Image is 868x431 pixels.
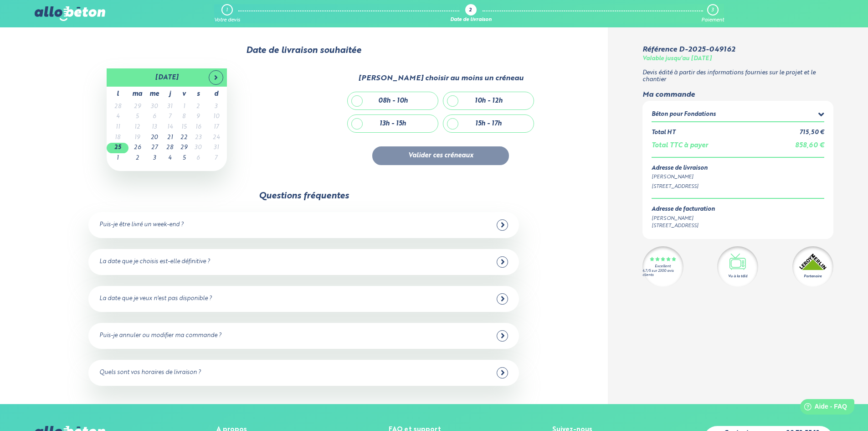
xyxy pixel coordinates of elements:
[358,74,524,83] div: [PERSON_NAME] choisir au moins un créneau
[205,102,227,112] td: 3
[652,173,824,181] div: [PERSON_NAME]
[380,120,406,128] div: 13h - 15h
[163,153,177,164] td: 4
[652,206,715,213] div: Adresse de facturation
[226,7,228,13] div: 1
[163,87,177,102] th: j
[107,153,128,164] td: 1
[191,87,205,102] th: s
[787,395,858,421] iframe: Help widget launcher
[146,122,163,133] td: 13
[205,122,227,133] td: 17
[107,143,128,153] td: 25
[652,183,824,191] div: [STREET_ADDRESS]
[642,70,833,83] p: Devis édité à partir des informations fournies sur le projet et le chantier
[107,133,128,143] td: 18
[177,133,191,143] td: 22
[475,97,503,105] div: 10h - 12h
[642,91,833,99] div: Ma commande
[642,56,712,62] div: Valable jusqu'au [DATE]
[128,87,146,102] th: ma
[177,143,191,153] td: 29
[795,142,824,149] span: 858,60 €
[107,87,128,102] th: l
[652,111,716,118] div: Béton pour Fondations
[99,369,201,376] div: Quels sont vos horaires de livraison ?
[469,8,472,14] div: 2
[652,110,824,121] summary: Béton pour Fondations
[378,97,408,105] div: 08h - 10h
[652,222,715,230] div: [STREET_ADDRESS]
[701,17,724,23] div: Paiement
[652,130,675,136] div: Total HT
[146,143,163,153] td: 27
[191,133,205,143] td: 23
[652,165,824,172] div: Adresse de livraison
[205,143,227,153] td: 31
[128,143,146,153] td: 26
[214,17,240,23] div: Votre devis
[642,269,683,277] div: 4.7/5 sur 2300 avis clients
[128,122,146,133] td: 12
[146,133,163,143] td: 20
[99,222,184,228] div: Puis-je être livré un week-end ?
[642,46,735,54] div: Référence D-2025-049162
[107,112,128,122] td: 4
[728,274,747,279] div: Vu à la télé
[205,87,227,102] th: d
[99,259,210,265] div: La date que je choisis est-elle définitive ?
[107,102,128,112] td: 28
[128,102,146,112] td: 29
[205,112,227,122] td: 10
[701,4,724,23] a: 3 Paiement
[191,143,205,153] td: 30
[652,142,708,150] div: Total TTC à payer
[163,143,177,153] td: 28
[191,102,205,112] td: 2
[372,146,509,165] button: Valider ces créneaux
[205,153,227,164] td: 7
[128,153,146,164] td: 2
[146,112,163,122] td: 6
[128,112,146,122] td: 5
[450,17,492,23] div: Date de livraison
[146,87,163,102] th: me
[107,122,128,133] td: 11
[177,102,191,112] td: 1
[214,4,240,23] a: 1 Votre devis
[655,265,671,269] div: Excellent
[99,332,221,339] div: Puis-je annuler ou modifier ma commande ?
[177,112,191,122] td: 8
[99,296,212,302] div: La date que je veux n'est pas disponible ?
[128,68,205,87] th: [DATE]
[177,87,191,102] th: v
[450,4,492,23] a: 2 Date de livraison
[163,122,177,133] td: 14
[191,122,205,133] td: 16
[35,6,105,21] img: allobéton
[205,133,227,143] td: 24
[146,102,163,112] td: 30
[146,153,163,164] td: 3
[177,153,191,164] td: 5
[475,120,502,128] div: 15h - 17h
[163,133,177,143] td: 21
[259,191,349,201] div: Questions fréquentes
[163,112,177,122] td: 7
[804,274,822,279] div: Partenaire
[652,215,715,223] div: [PERSON_NAME]
[163,102,177,112] td: 31
[128,133,146,143] td: 19
[191,153,205,164] td: 6
[800,130,824,136] div: 715,50 €
[177,122,191,133] td: 15
[191,112,205,122] td: 9
[35,46,573,56] div: Date de livraison souhaitée
[711,7,714,13] div: 3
